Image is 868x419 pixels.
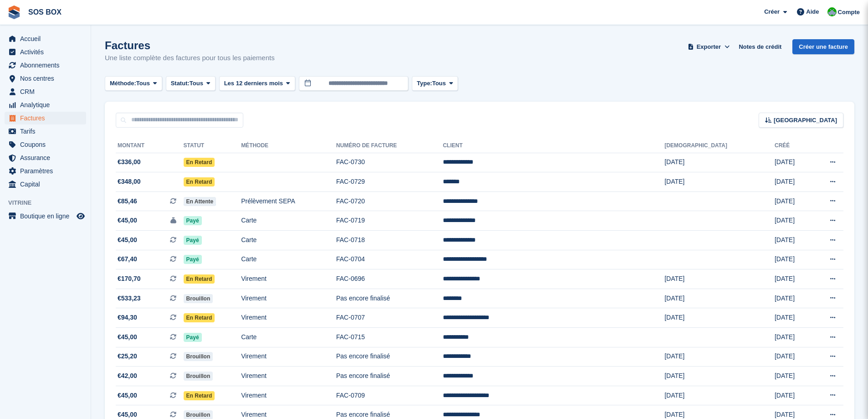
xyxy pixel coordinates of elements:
span: En retard [184,158,215,167]
span: Nos centres [20,72,75,85]
a: menu [5,178,86,191]
span: Payé [184,236,202,245]
span: Assurance [20,151,75,164]
span: €533,23 [118,294,141,303]
span: €45,00 [118,235,137,245]
th: Créé [775,139,810,153]
a: menu [5,151,86,164]
td: [DATE] [664,308,775,328]
span: Coupons [20,138,75,151]
td: [DATE] [775,172,810,192]
a: Notes de crédit [735,39,785,54]
span: Brouillon [184,294,213,303]
span: €67,40 [118,254,137,264]
a: menu [5,46,86,58]
span: En retard [184,177,215,186]
td: FAC-0720 [336,191,443,211]
span: Paramètres [20,165,75,177]
a: menu [5,32,86,45]
span: €42,00 [118,371,137,381]
span: Brouillon [184,372,213,381]
span: Factures [20,112,75,124]
span: En retard [184,313,215,322]
span: Brouillon [184,352,213,361]
span: Activités [20,46,75,58]
span: €94,30 [118,313,137,322]
span: Tous [136,79,150,88]
td: [DATE] [775,347,810,367]
td: FAC-0709 [336,386,443,405]
td: FAC-0696 [336,269,443,289]
td: Prélèvement SEPA [241,191,336,211]
td: Carte [241,231,336,250]
a: Boutique d'aperçu [75,211,86,222]
span: €45,00 [118,216,137,225]
span: En attente [184,197,216,206]
span: Statut: [171,79,190,88]
td: FAC-0719 [336,211,443,231]
a: menu [5,112,86,124]
a: menu [5,125,86,138]
a: menu [5,85,86,98]
span: €45,00 [118,391,137,400]
span: Les 12 derniers mois [224,79,283,88]
p: Une liste complète des factures pour tous les paiements [105,53,275,63]
td: [DATE] [664,347,775,367]
td: [DATE] [664,172,775,192]
td: [DATE] [775,231,810,250]
td: Virement [241,347,336,367]
span: €348,00 [118,177,141,186]
h1: Factures [105,39,275,52]
td: Carte [241,250,336,269]
td: [DATE] [775,308,810,328]
th: [DEMOGRAPHIC_DATA] [664,139,775,153]
button: Statut: Tous [166,76,216,91]
td: FAC-0730 [336,153,443,172]
td: Virement [241,367,336,386]
td: FAC-0707 [336,308,443,328]
span: Boutique en ligne [20,210,75,222]
td: Pas encore finalisé [336,289,443,308]
span: Vitrine [8,198,91,207]
td: [DATE] [775,153,810,172]
span: Type: [417,79,432,88]
span: Aide [806,7,819,16]
th: Numéro de facture [336,139,443,153]
td: [DATE] [664,289,775,308]
span: Abonnements [20,59,75,72]
span: Accueil [20,32,75,45]
a: menu [5,98,86,111]
span: €170,70 [118,274,141,284]
span: Compte [838,8,860,17]
td: [DATE] [664,386,775,405]
button: Type: Tous [412,76,458,91]
a: menu [5,210,86,222]
td: FAC-0718 [336,231,443,250]
span: Capital [20,178,75,191]
span: Tous [190,79,203,88]
a: SOS BOX [25,5,65,20]
a: Créer une facture [792,39,854,54]
span: Analytique [20,98,75,111]
span: En retard [184,274,215,284]
td: Pas encore finalisé [336,367,443,386]
img: Fabrice [827,7,837,16]
span: Tarifs [20,125,75,138]
a: menu [5,72,86,85]
td: FAC-0704 [336,250,443,269]
td: [DATE] [775,191,810,211]
span: Exporter [697,42,721,52]
button: Les 12 derniers mois [219,76,295,91]
span: €45,00 [118,332,137,342]
td: FAC-0729 [336,172,443,192]
td: [DATE] [664,269,775,289]
td: [DATE] [775,367,810,386]
td: [DATE] [775,289,810,308]
td: [DATE] [775,328,810,347]
td: Virement [241,308,336,328]
th: Client [443,139,664,153]
td: [DATE] [775,386,810,405]
a: menu [5,138,86,151]
td: [DATE] [664,367,775,386]
span: €336,00 [118,157,141,167]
